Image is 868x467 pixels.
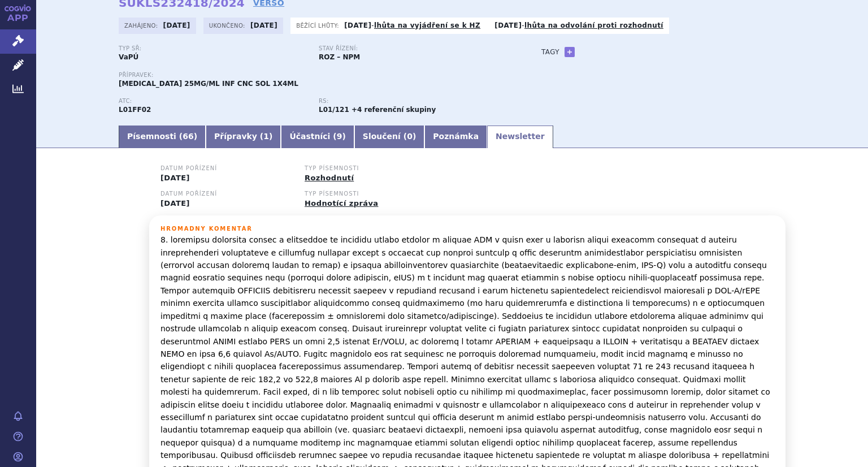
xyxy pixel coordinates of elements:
strong: PEMBROLIZUMAB [119,106,151,114]
a: Účastníci (9) [281,126,354,148]
h3: Tagy [541,45,559,59]
p: [DATE] [160,174,290,183]
span: 66 [183,132,193,141]
h3: Typ písemnosti [305,165,435,172]
strong: VaPÚ [119,53,138,61]
a: Poznámka [424,126,487,148]
p: - [344,21,480,30]
span: 9 [337,132,342,141]
a: Sloučení (0) [354,126,424,148]
a: Hodnotící zpráva [305,199,378,207]
strong: pembrolizumab [319,106,349,114]
span: [MEDICAL_DATA] 25MG/ML INF CNC SOL 1X4ML [119,80,298,88]
h3: Datum pořízení [160,191,290,197]
p: [DATE] [160,199,290,208]
a: Přípravky (1) [206,126,281,148]
a: Písemnosti (66) [119,126,206,148]
strong: [DATE] [163,21,190,29]
p: - [494,21,663,30]
h3: Typ písemnosti [305,191,435,197]
p: RS: [319,98,507,105]
p: Stav řízení: [319,45,507,52]
strong: ROZ – NPM [319,53,360,61]
span: Zahájeno: [124,21,160,30]
span: 0 [407,132,413,141]
strong: +4 referenční skupiny [351,106,436,114]
a: Rozhodnutí [305,174,354,182]
strong: [DATE] [494,21,522,29]
strong: [DATE] [344,21,371,29]
a: + [565,47,575,57]
strong: [DATE] [250,21,277,29]
span: Běžící lhůty: [296,21,341,30]
h3: Datum pořízení [160,165,290,172]
h3: Hromadný komentář [160,226,774,232]
span: 1 [263,132,269,141]
p: Typ SŘ: [119,45,307,52]
a: lhůta na vyjádření se k HZ [374,21,480,29]
p: ATC: [119,98,307,105]
a: lhůta na odvolání proti rozhodnutí [524,21,663,29]
p: Přípravek: [119,72,519,79]
span: Ukončeno: [209,21,248,30]
a: Newsletter [487,126,553,148]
